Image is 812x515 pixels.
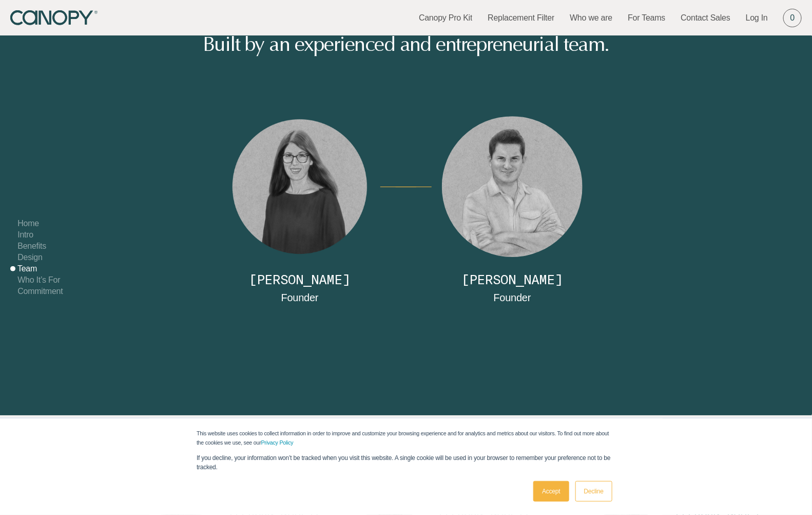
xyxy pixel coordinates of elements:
[783,9,802,27] a: 0
[681,12,730,24] a: Contact Sales
[575,481,612,502] a: Decline
[570,12,612,24] a: Who we are
[17,253,42,262] a: Design
[628,12,665,24] a: For Teams
[261,439,294,446] a: Privacy Policy
[197,430,609,446] span: This website uses cookies to collect information in order to improve and customize your browsing ...
[197,453,615,472] p: If you decline, your information won’t be tracked when you visit this website. A single cookie wi...
[17,230,33,239] a: Intro
[533,481,569,502] a: Accept
[790,12,795,24] span: 0
[17,219,39,228] a: Home
[17,275,60,284] a: Who It’s For
[17,264,37,273] a: Team
[87,34,725,54] h2: Built by an experienced and entrepreneurial team.
[746,12,768,24] a: Log In
[17,287,63,296] a: Commitment
[419,12,472,24] a: Canopy Pro Kit
[488,12,554,24] a: Replacement Filter
[17,242,46,250] a: Benefits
